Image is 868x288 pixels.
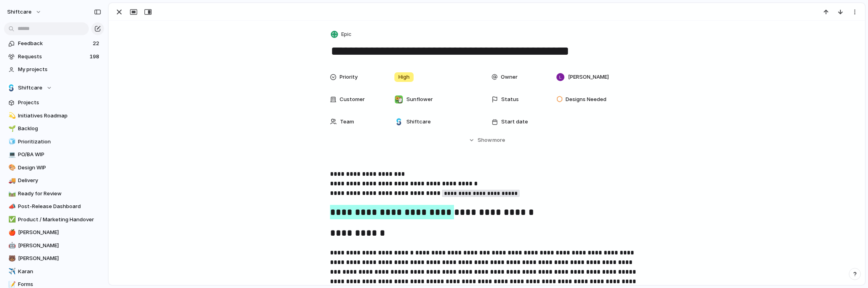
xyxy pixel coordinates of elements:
[18,177,101,185] span: Delivery
[18,254,101,262] span: [PERSON_NAME]
[398,73,410,81] span: High
[8,267,14,276] div: ✈️
[18,216,101,224] span: Product / Marketing Handover
[7,125,15,133] button: 🌱
[93,40,101,48] span: 22
[7,138,15,146] button: 🧊
[18,151,101,159] span: PO/BA WIP
[4,38,104,50] a: Feedback22
[4,136,104,148] a: 🧊Prioritization
[7,164,15,172] button: 🎨
[4,175,104,187] a: 🚚Delivery
[18,138,101,146] span: Prioritization
[7,254,15,262] button: 🐻
[340,73,358,81] span: Priority
[330,133,644,147] button: Showmore
[501,95,519,103] span: Status
[8,228,14,237] div: 🍎
[18,228,101,236] span: [PERSON_NAME]
[18,203,101,211] span: Post-Release Dashboard
[7,151,15,159] button: 💻
[4,97,104,109] a: Projects
[7,190,15,198] button: 🛤️
[8,137,14,146] div: 🧊
[8,150,14,159] div: 💻
[4,226,104,238] a: 🍎[PERSON_NAME]
[8,254,14,263] div: 🐻
[406,95,433,103] span: Sunflower
[18,99,101,107] span: Projects
[4,240,104,252] a: 🤖[PERSON_NAME]
[7,203,15,211] button: 📣
[18,164,101,172] span: Design WIP
[8,124,14,133] div: 🌱
[7,228,15,236] button: 🍎
[340,118,354,126] span: Team
[4,123,104,135] a: 🌱Backlog
[329,29,354,40] button: Epic
[8,176,14,185] div: 🚚
[566,95,606,103] span: Designs Needed
[4,252,104,264] a: 🐻[PERSON_NAME]
[406,118,431,126] span: Shiftcare
[8,111,14,120] div: 💫
[501,73,518,81] span: Owner
[18,66,101,73] span: My projects
[18,40,90,48] span: Feedback
[18,242,101,250] span: [PERSON_NAME]
[18,84,42,92] span: Shiftcare
[568,73,609,81] span: [PERSON_NAME]
[8,189,14,198] div: 🛤️
[340,95,365,103] span: Customer
[8,202,14,211] div: 📣
[4,6,46,18] button: shiftcare
[18,190,101,198] span: Ready for Review
[18,53,87,61] span: Requests
[8,215,14,224] div: ✅
[4,64,104,75] a: My projects
[18,112,101,120] span: Initiatives Roadmap
[341,30,352,38] span: Epic
[492,136,505,144] span: more
[4,51,104,63] a: Requests198
[4,149,104,161] a: 💻PO/BA WIP
[90,53,101,61] span: 198
[4,162,104,174] a: 🎨Design WIP
[501,118,528,126] span: Start date
[4,188,104,200] a: 🛤️Ready for Review
[18,125,101,133] span: Backlog
[8,163,14,172] div: 🎨
[4,201,104,213] a: 📣Post-Release Dashboard
[18,268,101,276] span: Karan
[7,177,15,185] button: 🚚
[7,242,15,250] button: 🤖
[4,214,104,226] a: ✅Product / Marketing Handover
[4,266,104,278] a: ✈️Karan
[4,82,104,94] button: Shiftcare
[478,136,492,144] span: Show
[8,241,14,250] div: 🤖
[7,8,32,16] span: shiftcare
[7,112,15,120] button: 💫
[4,110,104,122] a: 💫Initiatives Roadmap
[7,268,15,276] button: ✈️
[7,216,15,224] button: ✅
